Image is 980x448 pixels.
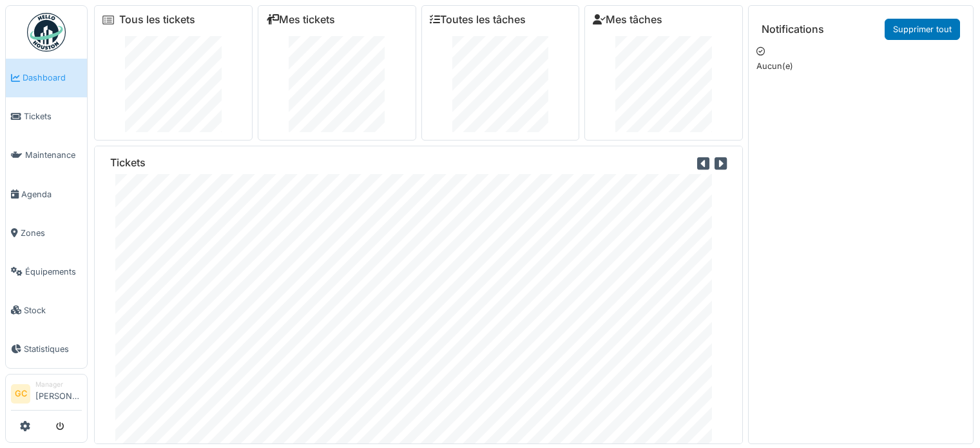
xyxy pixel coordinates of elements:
[593,14,662,26] a: Mes tâches
[11,380,82,411] a: GC Manager[PERSON_NAME]
[6,213,87,252] a: Zones
[6,291,87,329] a: Stock
[24,343,82,355] span: Statistiques
[756,60,965,72] p: Aucun(e)
[35,380,82,389] div: Manager
[27,13,66,52] img: Badge_color-CXgf-gQk.svg
[6,136,87,175] a: Maintenance
[24,110,82,122] span: Tickets
[6,59,87,97] a: Dashboard
[6,329,87,368] a: Statistiques
[35,380,82,407] li: [PERSON_NAME]
[885,19,960,40] a: Supprimer tout
[21,188,82,200] span: Agenda
[762,23,824,35] h6: Notifications
[21,227,82,239] span: Zones
[266,14,335,26] a: Mes tickets
[25,266,82,278] span: Équipements
[25,149,82,161] span: Maintenance
[11,384,30,404] li: GC
[430,14,526,26] a: Toutes les tâches
[6,175,87,213] a: Agenda
[24,304,82,317] span: Stock
[23,72,82,84] span: Dashboard
[119,14,195,26] a: Tous les tickets
[110,157,146,169] h6: Tickets
[6,252,87,291] a: Équipements
[6,97,87,136] a: Tickets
